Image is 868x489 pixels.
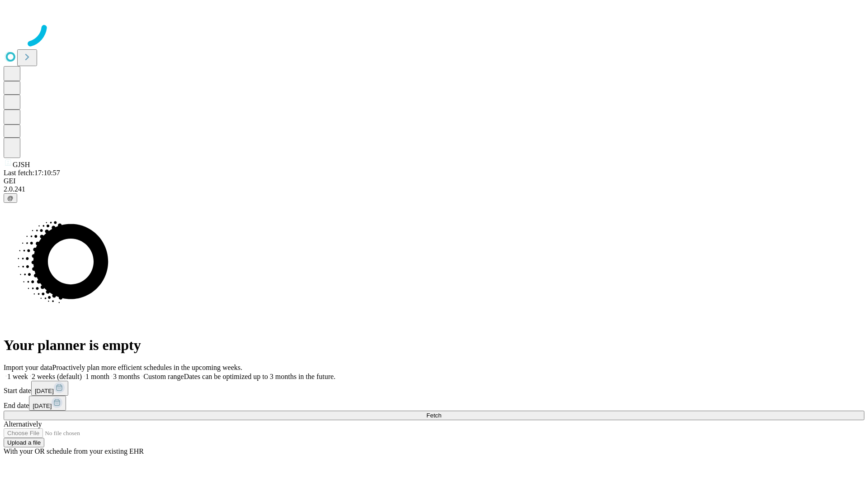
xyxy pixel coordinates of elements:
[4,420,42,428] span: Alternatively
[113,373,140,380] span: 3 months
[85,373,109,380] span: 1 month
[31,381,68,396] button: [DATE]
[4,396,864,411] div: End date
[4,364,52,371] span: Import your data
[13,161,30,168] span: GJSH
[143,373,184,380] span: Custom range
[4,169,60,177] span: Last fetch: 17:10:57
[4,438,44,447] button: Upload a file
[29,396,66,411] button: [DATE]
[184,373,335,380] span: Dates can be optimized up to 3 months in the future.
[7,195,14,201] span: @
[4,185,864,193] div: 2.0.241
[7,373,28,380] span: 1 week
[4,381,864,396] div: Start date
[4,411,864,420] button: Fetch
[426,412,441,419] span: Fetch
[4,447,144,455] span: With your OR schedule from your existing EHR
[52,364,242,371] span: Proactively plan more efficient schedules in the upcoming weeks.
[35,388,54,394] span: [DATE]
[4,337,864,354] h1: Your planner is empty
[33,403,52,409] span: [DATE]
[4,193,17,203] button: @
[32,373,82,380] span: 2 weeks (default)
[4,177,864,185] div: GEI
